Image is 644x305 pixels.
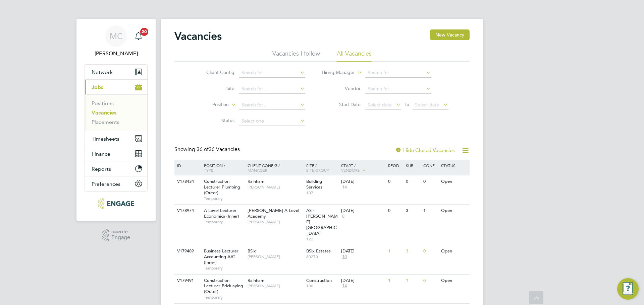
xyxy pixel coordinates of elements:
div: 0 [422,175,439,188]
span: 14 [341,283,348,289]
div: 0 [422,275,439,287]
span: Vendors [341,167,360,173]
img: xede-logo-retina.png [98,198,134,209]
div: ID [175,160,199,171]
label: Position [190,101,229,108]
span: Network [92,69,113,75]
span: Temporary [204,196,244,201]
span: Select date [415,102,439,108]
span: To [402,100,411,109]
div: 3 [404,245,422,257]
label: Hiring Manager [316,69,355,76]
span: Engage [111,235,130,240]
input: Search for... [365,84,431,94]
input: Search for... [239,84,305,94]
li: Vacancies I follow [272,50,320,62]
button: New Vacancy [430,29,470,40]
button: Engage Resource Center [617,278,639,300]
div: Showing [174,146,241,153]
span: 20 [140,28,148,36]
span: Timesheets [92,136,119,142]
div: 0 [404,175,422,188]
div: Sub [404,160,422,171]
div: Conf [422,160,439,171]
div: Reqd [386,160,404,171]
a: MC[PERSON_NAME] [85,25,148,58]
span: Construction [306,278,332,283]
label: Status [196,118,234,124]
a: Positions [92,100,114,106]
span: 36 of [197,146,209,153]
input: Search for... [239,68,305,78]
span: BSix [248,248,256,254]
span: Rainham [248,178,264,184]
span: [PERSON_NAME] [248,184,303,190]
span: [PERSON_NAME] [248,283,303,289]
label: Client Config [196,69,234,75]
span: 107 [306,190,338,196]
input: Select one [239,117,305,126]
span: Mark Carter [85,50,148,58]
span: 14 [341,184,348,190]
span: Temporary [204,295,244,300]
span: 60270 [306,254,338,259]
span: Type [204,167,213,173]
div: 3 [404,205,422,217]
span: 122 [306,236,338,242]
span: A Level Lecturer Economics (Inner) [204,208,239,219]
span: BSix Estates [306,248,331,254]
div: 1 [386,245,404,257]
div: 1 [422,205,439,217]
span: Business Lecturer Accounting AAT (Inner) [204,248,238,265]
span: Construction Lecturer Bricklaying (Outer) [204,278,243,295]
div: Position / [199,160,246,176]
span: 8 [341,214,345,219]
span: 106 [306,283,338,289]
div: Site / [305,160,340,176]
div: V178434 [175,175,199,188]
span: [PERSON_NAME] [248,254,303,259]
div: Client Config / [246,160,305,176]
span: [PERSON_NAME] [248,219,303,225]
span: MC [110,32,123,41]
span: Powered by [111,229,130,235]
button: Timesheets [85,131,147,146]
div: V178974 [175,205,199,217]
div: 1 [386,275,404,287]
span: 10 [341,254,348,260]
span: Finance [92,151,110,157]
div: V179489 [175,245,199,257]
label: Site [196,85,234,91]
span: 36 Vacancies [197,146,240,153]
button: Reports [85,161,147,176]
div: Status [439,160,469,171]
a: Go to home page [85,198,148,209]
span: Site Group [306,167,329,173]
button: Finance [85,146,147,161]
label: Hide Closed Vacancies [395,147,455,153]
nav: Main navigation [76,19,156,221]
a: Vacancies [92,109,116,116]
div: Open [439,205,469,217]
div: Open [439,275,469,287]
span: Jobs [92,84,103,90]
span: Select date [368,102,392,108]
span: Temporary [204,219,244,225]
button: Network [85,65,147,79]
div: [DATE] [341,208,385,214]
span: Construction Lecturer Plumbing (Outer) [204,178,240,196]
div: [DATE] [341,278,385,284]
span: Reports [92,166,111,172]
div: 0 [422,245,439,257]
button: Jobs [85,80,147,94]
a: 20 [132,25,145,47]
span: Building Services [306,178,322,190]
a: Powered byEngage [102,229,130,242]
div: Open [439,175,469,188]
div: V179491 [175,275,199,287]
label: Vendor [322,85,361,91]
span: Manager [248,167,267,173]
div: 1 [404,275,422,287]
span: AS - [PERSON_NAME][GEOGRAPHIC_DATA] [306,208,338,236]
span: Preferences [92,181,120,187]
